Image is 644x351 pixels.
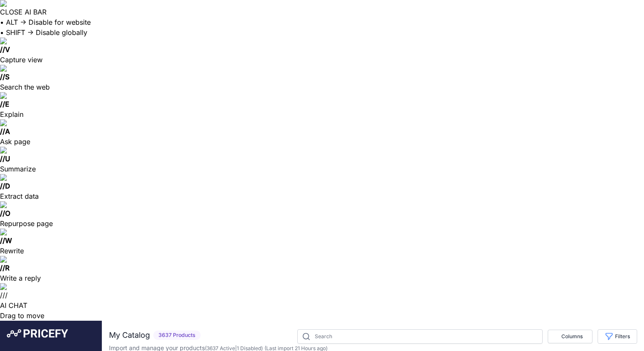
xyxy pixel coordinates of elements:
[297,329,543,344] input: Search
[598,329,637,344] button: Filters
[153,331,201,340] span: 3637 Products
[548,330,592,343] button: Columns
[7,329,68,338] img: Pricefy Logo
[109,329,150,341] h2: My Catalog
